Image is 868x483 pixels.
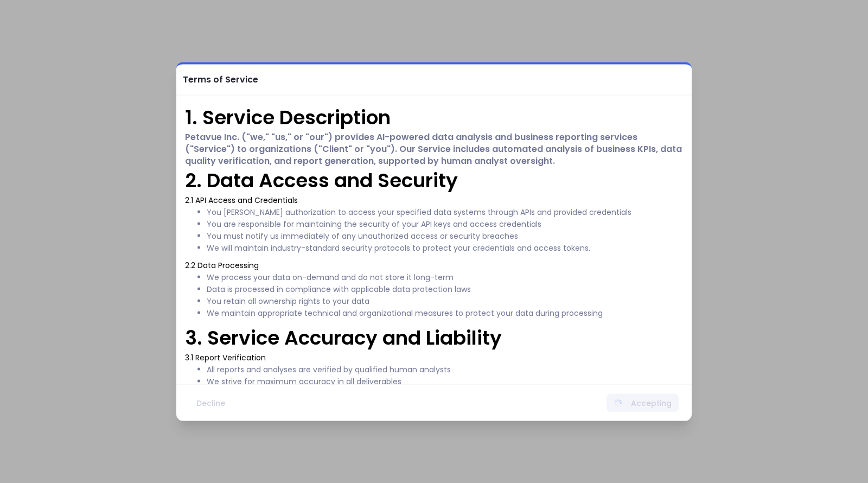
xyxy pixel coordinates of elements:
p: 3.1 Report Verification [185,352,683,364]
h2: 1. Service Description [185,104,683,131]
h2: 2. Data Access and Security [185,167,683,194]
li: We process your data on-demand and do not store it long-term [207,271,683,283]
h2: Terms of Service [176,65,258,95]
li: We maintain appropriate technical and organizational measures to protect your data during processing [207,307,683,319]
h6: Petavue Inc. ("we," "us," or "our") provides AI-powered data analysis and business reporting serv... [185,131,683,167]
li: You are responsible for maintaining the security of your API keys and access credentials [207,218,683,230]
li: We will maintain industry-standard security protocols to protect your credentials and access tokens. [207,242,683,254]
li: You [PERSON_NAME] authorization to access your specified data systems through APIs and provided c... [207,206,683,218]
li: You retain all ownership rights to your data [207,295,683,307]
p: 2.2 Data Processing [185,259,683,271]
li: We strive for maximum accuracy in all deliverables [207,376,683,387]
p: 2.1 API Access and Credentials [185,194,683,206]
h2: 3. Service Accuracy and Liability [185,325,683,352]
li: You must notify us immediately of any unauthorized access or security breaches [207,230,683,242]
li: All reports and analyses are verified by qualified human analysts [207,364,683,376]
li: Data is processed in compliance with applicable data protection laws [207,283,683,295]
